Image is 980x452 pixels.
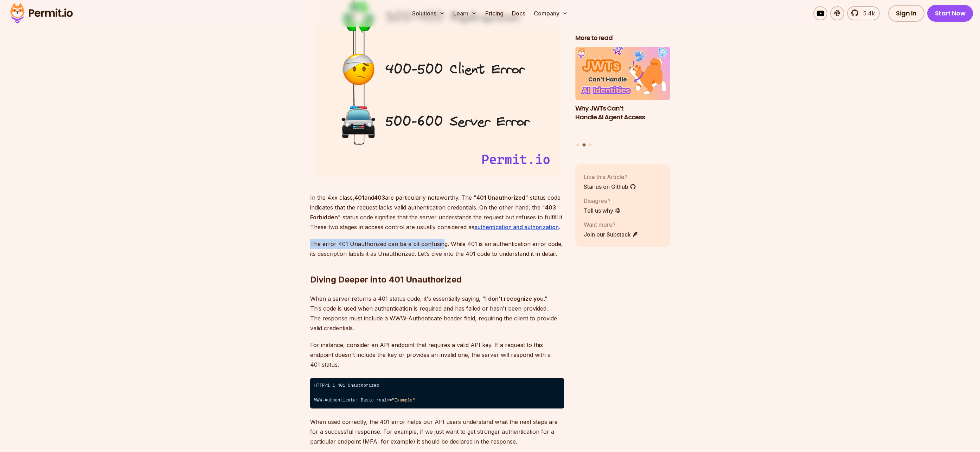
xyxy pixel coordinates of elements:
strong: 401 Unauthorized [476,194,525,201]
h2: More to read [575,34,670,42]
a: Docs [509,6,528,20]
button: Go to slide 1 [576,143,579,146]
button: Go to slide 3 [589,143,591,146]
strong: 403 [374,194,385,201]
code: HTTP/1.1 401 Unauthorized ⁠ WWW-Authenticate: Basic realm= [310,378,564,409]
button: Go to slide 2 [582,143,585,146]
a: Start Now [927,5,973,22]
p: In the 4xx class, and are particularly noteworthy. The " " status code indicates that the request... [310,193,564,232]
p: For instance, consider an API endpoint that requires a valid API key. If a request to this endpoi... [310,340,564,370]
p: Disagree? [584,196,621,205]
strong: 403 Forbidden [310,204,556,221]
span: 5.4k [859,9,875,18]
a: Why JWTs Can’t Handle AI Agent AccessWhy JWTs Can’t Handle AI Agent Access [575,47,670,139]
h3: Why JWTs Can’t Handle AI Agent Access [575,104,670,121]
strong: I don’t recognize you [485,295,544,302]
p: Like this Article? [584,172,636,181]
img: Why JWTs Can’t Handle AI Agent Access [575,47,670,100]
a: authentication and authorization [474,224,559,231]
p: The error 401 Unauthorized can be a bit confusing. While 401 is an authentication error code, its... [310,239,564,259]
img: Permit logo [7,1,76,25]
span: "Example" [392,398,415,403]
a: Join our Substack [584,230,639,238]
div: Posts [575,47,670,147]
a: Pricing [482,6,506,20]
h2: Diving Deeper into 401 Unauthorized [310,246,564,285]
a: Sign In [888,5,924,22]
p: Want more? [584,220,639,228]
a: Tell us why [584,206,621,214]
button: Company [531,6,571,20]
a: Star us on Github [584,182,636,191]
p: When used correctly, the 401 error helps our API users understand what the next steps are for a s... [310,417,564,446]
strong: 401 [354,194,364,201]
li: 2 of 3 [575,47,670,139]
button: Learn [450,6,480,20]
p: When a server returns a 401 status code, it's essentially saying, " ." This code is used when aut... [310,294,564,333]
a: 5.4k [847,6,880,20]
button: Solutions [409,6,448,20]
